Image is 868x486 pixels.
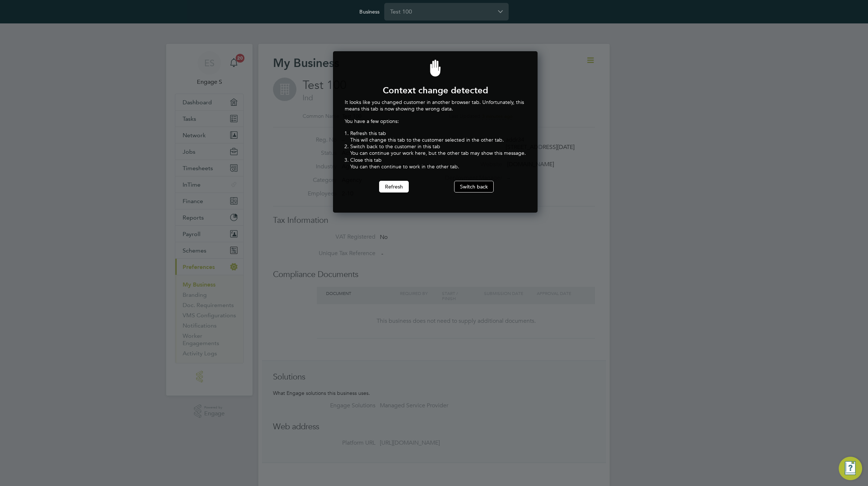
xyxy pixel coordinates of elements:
[454,181,494,192] button: Switch back
[359,8,379,15] label: Business
[839,457,862,480] button: Engage Resource Center
[345,99,526,112] p: It looks like you changed customer in another browser tab. Unfortunately, this means this tab is ...
[350,130,526,143] li: Refresh this tab This will change this tab to the customer selected in the other tab.
[379,181,409,192] button: Refresh
[350,157,526,170] li: Close this tab You can then continue to work in the other tab.
[345,118,526,124] p: You have a few options:
[350,143,526,156] li: Switch back to the customer in this tab You can continue your work here, but the other tab may sh...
